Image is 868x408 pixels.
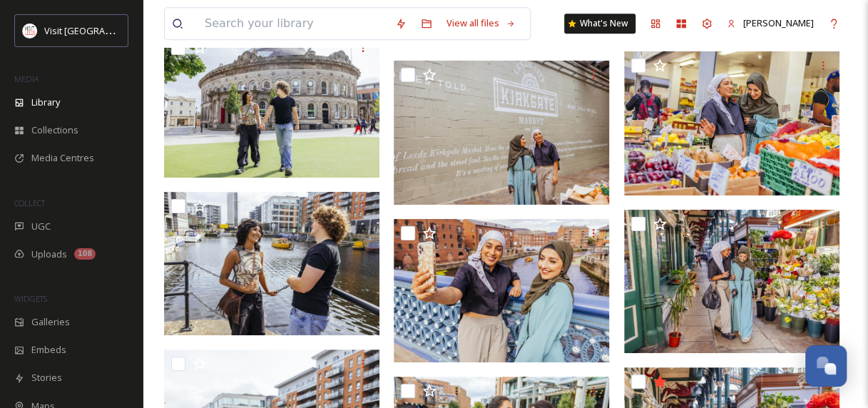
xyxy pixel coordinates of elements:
a: What's New [564,14,635,34]
span: Embeds [31,343,66,357]
img: Kirkgate Market-Sign-cTom Martin-Aug24_VL ONLY.jpg [394,61,609,204]
span: MEDIA [14,73,39,84]
span: Uploads [31,248,67,261]
a: [PERSON_NAME] [720,9,821,37]
img: Kirkgate Market-Fruit Stall-cTom Martin-Aug24.jpg [624,51,839,195]
span: Visit [GEOGRAPHIC_DATA] [44,24,155,37]
span: UGC [31,220,51,233]
img: Leeds Dock-Water Taxi-cTom Martin-Aug24.jpg [164,192,379,335]
span: Media Centres [31,151,94,165]
span: WIDGETS [14,293,47,304]
span: Library [31,96,60,109]
span: Stories [31,371,62,384]
img: Leeds Bridge _Tom Martin-Aug24.jpg [394,219,609,362]
input: Search your library [198,8,388,39]
a: View all files [439,9,523,37]
span: [PERSON_NAME] [743,16,814,29]
img: Corn Exchange-Exterior-cTom Martin-Aug24.jpg [164,34,379,178]
img: download%20(3).png [23,24,37,38]
div: 108 [74,248,96,260]
button: Open Chat [805,345,847,387]
span: Collections [31,123,78,137]
span: Galleries [31,315,70,329]
span: COLLECT [14,198,45,208]
img: Kirkgate Market-Florist Stall-cTom Martin-Aug24.jpg [624,210,839,353]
